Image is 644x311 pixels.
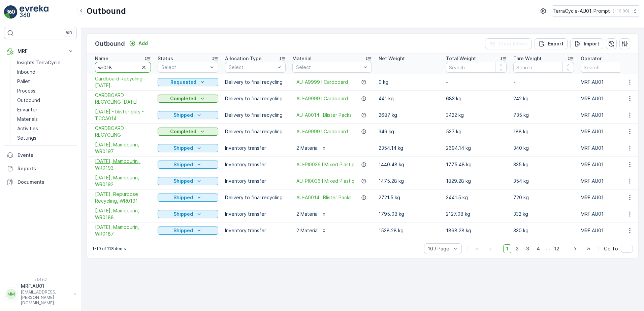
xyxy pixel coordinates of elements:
p: 354 kg [513,178,574,184]
button: Completed [158,128,218,136]
p: 2687 kg [379,112,439,118]
p: 720 kg [513,194,574,201]
a: Activities [14,124,77,133]
p: 441 kg [379,95,439,102]
input: Search [581,62,641,73]
a: Cardboard Recycling - 9/9/2025. [95,75,151,89]
p: Inbound [17,69,35,75]
span: Cardboard Recycling - [DATE]. [95,75,151,89]
p: Events [18,152,74,159]
p: Completed [170,95,196,102]
p: 330 kg [513,227,574,234]
p: Shipped [173,112,193,118]
p: Shipped [173,178,193,184]
p: 2 Material [296,211,319,217]
a: Outbound [14,96,77,105]
button: Shipped [158,161,218,169]
p: 1538.28 kg [379,227,439,234]
td: Delivery to final recycling [222,107,289,124]
button: Completed [158,95,218,103]
p: Shipped [173,145,193,151]
p: 349 kg [379,128,439,135]
p: Net Weight [379,55,405,62]
span: [DATE], Mambourin, WR0187 [95,224,151,237]
p: Allocation Type [225,55,262,62]
p: TerraCycle-AU01-Prompt [553,8,610,14]
button: 2 Material [292,225,331,236]
p: Name [95,55,108,62]
span: 4 [534,244,543,253]
a: CARDBOARD - RECYCLING [95,125,151,138]
p: 332 kg [513,211,574,217]
button: Shipped [158,111,218,119]
td: Delivery to final recycling [222,189,289,206]
span: v 1.49.3 [4,277,77,281]
p: Insights TerraCycle [17,59,61,66]
button: TerraCycle-AU01-Prompt(+10:00) [553,5,639,17]
span: 1 [503,244,511,253]
span: 2 [513,244,522,253]
a: 17/07/2025, Mambourin, WR0187 [95,224,151,237]
input: Search [513,62,574,73]
span: [DATE], Mambourin, WR0192 [95,174,151,188]
p: ⌘B [65,30,72,36]
p: Import [584,40,599,47]
p: Select [296,64,361,71]
p: Clear Filters [498,40,528,47]
a: Reports [4,162,77,175]
p: Material [292,55,312,62]
p: 1795.08 kg [379,211,439,217]
p: 537 kg [446,128,507,135]
p: Total Weight [446,55,476,62]
a: AU-A0014 I Blister Packs [296,112,352,118]
p: 1-10 of 118 items [92,246,126,251]
td: Delivery to final recycling [222,74,289,91]
p: Export [548,40,563,47]
td: Delivery to final recycling [222,124,289,140]
button: Import [570,38,603,49]
p: Process [17,88,35,94]
p: ( +10:00 ) [613,8,629,14]
p: Add [138,40,148,47]
a: Insights TerraCycle [14,58,77,67]
button: Clear Filters [485,38,532,49]
p: 0 kg [379,79,439,85]
p: 1775.48 kg [446,161,507,168]
span: 3 [523,244,532,253]
td: Inventory transfer [222,222,289,239]
p: 2 Material [296,145,319,151]
td: Inventory transfer [222,140,289,157]
p: Operator [581,55,602,62]
span: AU-A9999 I Cardboard [296,95,348,102]
a: 06/08/2025, Repurpose Recycling, WR0191 [95,191,151,204]
p: Materials [17,116,38,123]
span: [DATE], Repurpose Recycling, WR0191 [95,191,151,204]
a: AU-A9999 I Cardboard [296,79,348,85]
button: MMMRF.AU01[EMAIL_ADDRESS][PERSON_NAME][DOMAIN_NAME] [4,283,77,306]
a: Envanter [14,105,77,114]
span: AU-PI0036 I Mixed Plastic [296,178,354,184]
td: Inventory transfer [222,173,289,189]
span: 12 [551,244,562,253]
p: 2 Material [296,227,319,234]
a: Pallet [14,77,77,86]
p: ... [546,244,550,253]
p: Requested [170,79,196,85]
a: AU-A0014 I Blister Packs [296,194,352,201]
p: 1868.28 kg [446,227,507,234]
button: Shipped [158,227,218,235]
p: Completed [170,128,196,135]
p: MRF.AU01 [21,283,71,289]
a: Settings [14,133,77,143]
button: Shipped [158,144,218,152]
td: Inventory transfer [222,206,289,222]
p: Settings [17,135,36,141]
span: Go To [604,245,618,252]
p: Shipped [173,227,193,234]
p: 1440.48 kg [379,161,439,168]
a: AU-A9999 I Cardboard [296,128,348,135]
